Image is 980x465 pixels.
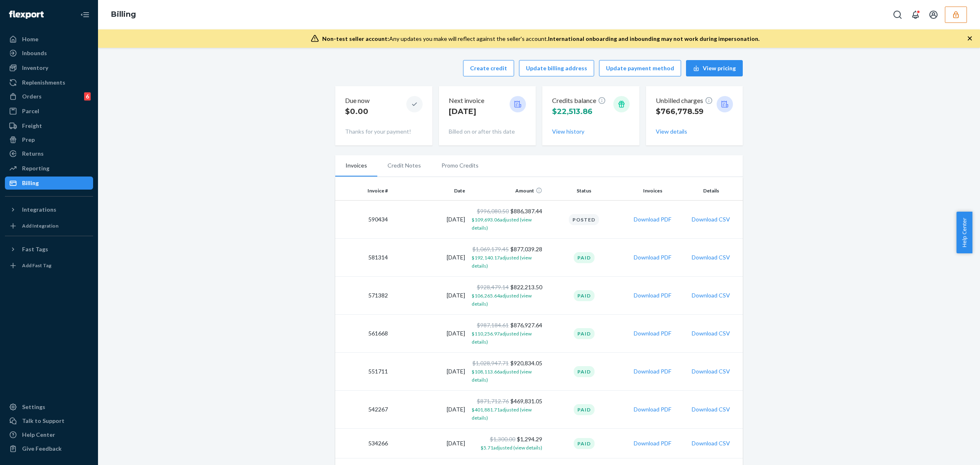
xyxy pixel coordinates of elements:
div: Inventory [22,64,48,72]
td: 590434 [335,201,391,239]
div: Help Center [22,431,55,439]
span: $871,712.76 [477,398,509,405]
p: $766,778.59 [656,106,713,117]
p: Unbilled charges [656,96,713,105]
a: Billing [5,177,93,190]
button: Download PDF [634,291,671,300]
button: View details [656,127,687,136]
th: Invoice # [335,181,391,201]
button: Download PDF [634,329,671,338]
td: 581314 [335,239,391,277]
a: Help Center [5,428,93,441]
div: Settings [22,403,45,411]
button: Help Center [956,212,972,253]
div: Talk to Support [22,417,65,425]
a: Inventory [5,61,93,74]
td: $1,294.29 [468,429,546,458]
td: $876,927.64 [468,315,546,353]
p: Credits balance [552,96,606,105]
div: Add Fast Tag [22,262,51,269]
a: Add Integration [5,219,93,232]
button: Open account menu [925,7,942,23]
button: Download CSV [692,405,730,414]
button: Download CSV [692,291,730,300]
td: [DATE] [391,391,468,429]
div: Prep [22,136,35,144]
li: Credit Notes [377,155,431,176]
button: Fast Tags [5,243,93,256]
button: Download CSV [692,329,730,338]
button: Open notifications [907,7,924,23]
td: [DATE] [391,429,468,458]
button: Download CSV [692,439,730,447]
div: Replenishments [22,78,65,87]
li: Invoices [335,155,377,177]
span: $1,069,179.45 [472,246,509,253]
div: Integrations [22,206,56,214]
span: $192,140.17 adjusted (view details) [472,255,532,269]
div: Inbounds [22,49,47,57]
td: $877,039.28 [468,239,546,277]
div: Billing [22,179,39,187]
a: Home [5,33,93,46]
a: Settings [5,400,93,414]
button: View history [552,127,584,136]
td: 551711 [335,353,391,391]
li: Promo Credits [431,155,489,176]
div: Fast Tags [22,245,48,253]
span: $5.71 adjusted (view details) [481,445,542,451]
th: Date [391,181,468,201]
button: Update payment method [599,60,681,76]
button: Integrations [5,203,93,216]
span: $987,184.61 [477,322,509,329]
button: View pricing [686,60,743,76]
div: Parcel [22,107,39,115]
div: 6 [84,92,91,101]
a: Freight [5,119,93,132]
div: Home [22,35,38,43]
th: Invoices [623,181,683,201]
div: Paid [574,290,595,301]
div: Any updates you make will reflect against the seller's account. [322,35,759,43]
div: Orders [22,92,42,101]
button: $110,256.97adjusted (view details) [472,329,542,346]
span: Non-test seller account: [322,35,389,42]
a: Replenishments [5,76,93,89]
p: $0.00 [345,106,370,117]
p: Thanks for your payment! [345,127,423,136]
button: Download PDF [634,439,671,447]
div: Posted [569,214,599,225]
button: Open Search Box [889,7,906,23]
a: Prep [5,133,93,146]
div: Add Integration [22,222,58,229]
span: $106,265.64 adjusted (view details) [472,293,532,307]
div: Paid [574,328,595,339]
div: Paid [574,438,595,449]
button: Download PDF [634,367,671,376]
td: 542267 [335,391,391,429]
a: Talk to Support [5,414,93,427]
button: $109,693.06adjusted (view details) [472,215,542,232]
td: [DATE] [391,277,468,315]
th: Status [546,181,623,201]
button: Download PDF [634,405,671,414]
td: [DATE] [391,201,468,239]
a: Billing [111,10,136,19]
span: $108,113.66 adjusted (view details) [472,369,532,383]
p: Due now [345,96,370,105]
a: Orders6 [5,90,93,103]
div: Give Feedback [22,445,62,453]
td: 561668 [335,315,391,353]
span: $22,513.86 [552,107,592,116]
ol: breadcrumbs [105,3,143,27]
a: Add Fast Tag [5,259,93,272]
button: $108,113.66adjusted (view details) [472,367,542,384]
button: Update billing address [519,60,594,76]
button: Download CSV [692,367,730,376]
a: Returns [5,147,93,160]
td: 534266 [335,429,391,458]
td: $822,213.50 [468,277,546,315]
span: $401,881.71 adjusted (view details) [472,407,532,421]
img: Flexport logo [9,11,44,19]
